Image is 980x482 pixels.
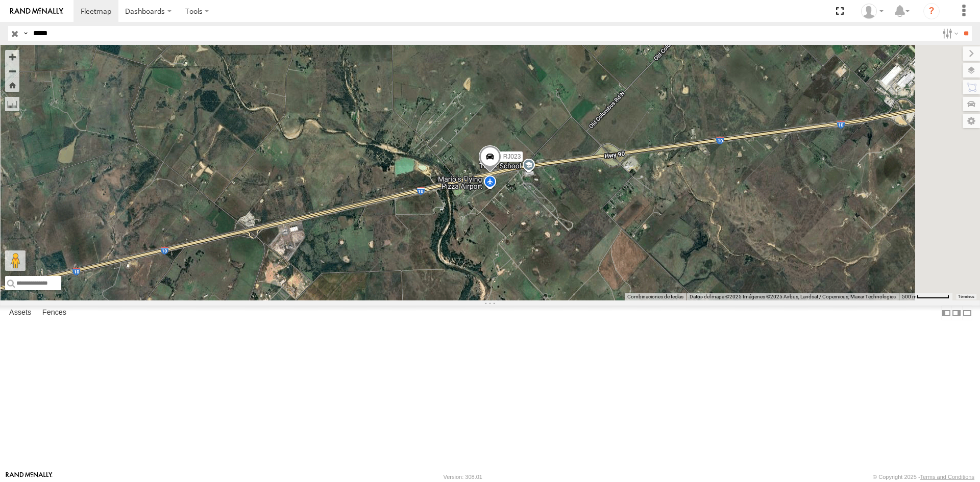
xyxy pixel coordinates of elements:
img: rand-logo.svg [10,8,63,15]
a: Terms and Conditions [920,474,974,480]
button: Escala del mapa: 500 m por 60 píxeles [899,293,952,300]
span: Datos del mapa ©2025 Imágenes ©2025 Airbus, Landsat / Copernicus, Maxar Technologies [690,294,896,299]
div: Pablo Ruiz [857,4,887,19]
div: © Copyright 2025 - [873,474,974,480]
button: Zoom in [5,50,19,64]
label: Dock Summary Table to the Right [951,306,962,320]
div: Version: 308.01 [444,474,482,480]
label: Fences [37,306,71,320]
label: Map Settings [963,114,980,128]
label: Hide Summary Table [962,306,972,320]
span: RJ023 [503,153,521,160]
i: ? [923,3,940,19]
button: Arrastra al hombrecito al mapa para abrir Street View [5,250,26,271]
label: Search Query [21,26,30,41]
label: Measure [5,97,19,111]
label: Dock Summary Table to the Left [941,306,951,320]
button: Zoom Home [5,78,19,92]
button: Zoom out [5,64,19,78]
label: Assets [4,306,36,320]
label: Search Filter Options [938,26,960,41]
span: 500 m [902,294,917,299]
button: Combinaciones de teclas [627,293,683,300]
a: Visit our Website [6,472,53,482]
a: Términos (se abre en una nueva pestaña) [958,295,974,299]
